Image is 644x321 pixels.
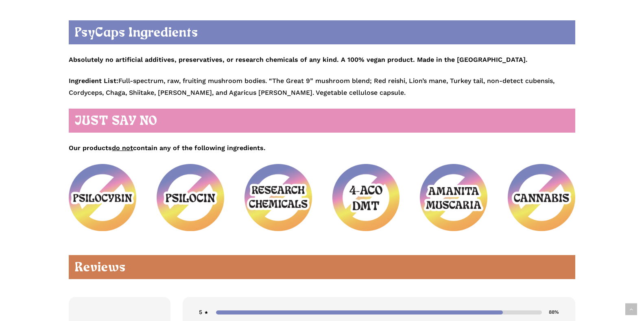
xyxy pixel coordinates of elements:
div: 88% [548,306,559,318]
img: No Cannabis Icon [508,164,575,231]
h2: PsyCaps Ingredients [69,20,575,44]
img: No Psilocin Icon [157,164,224,231]
img: No Research Chemicals Icon [245,164,312,231]
img: No 4AcoDMT Icon [332,164,400,231]
div: 5 [199,306,210,318]
strong: Absolutely no artificial additives, preservatives, or research chemicals of any kind. A 100% vega... [69,56,528,63]
img: No Psilocybin Icon [69,164,136,231]
p: Full-spectrum, raw, fruiting mushroom bodies. “The Great 9” mushroom blend; Red reishi, Lion’s ma... [69,75,575,99]
img: No Amanita Muscaria Icon [420,164,487,231]
a: Back to top [625,304,637,315]
h2: Reviews [69,255,575,279]
strong: Our products contain any of the following ingredients. [69,144,266,152]
strong: Ingredient List: [69,77,118,85]
h2: JUST SAY NO [69,109,575,133]
u: do not [112,144,133,152]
